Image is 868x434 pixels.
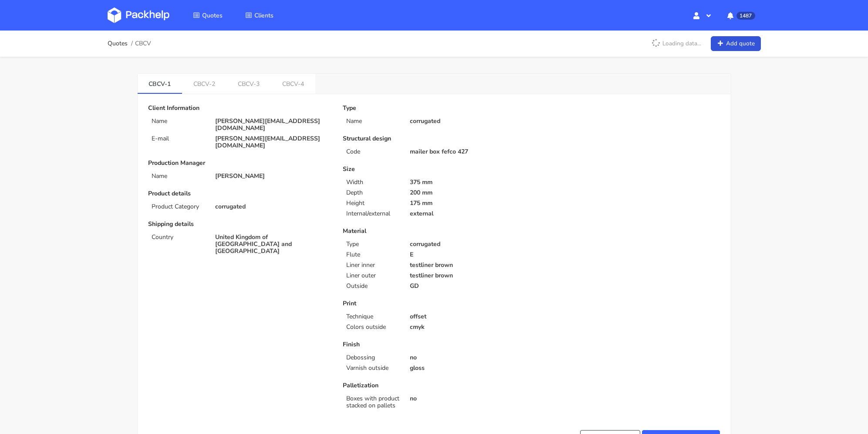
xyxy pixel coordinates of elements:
button: 1487 [720,7,760,23]
a: CBCV-2 [182,74,226,93]
p: gloss [410,365,525,372]
p: 375 mm [410,179,525,186]
a: Add quote [711,36,761,51]
a: Quotes [108,40,128,47]
p: mailer box fefco 427 [410,148,525,155]
p: Loading data... [647,36,706,51]
p: Product Category [152,203,205,210]
p: Size [343,166,525,173]
p: Palletization [343,382,525,389]
p: no [410,395,525,402]
a: CBCV-3 [226,74,271,93]
p: [PERSON_NAME][EMAIL_ADDRESS][DOMAIN_NAME] [215,118,331,132]
p: external [410,210,525,217]
p: cmyk [410,324,525,331]
nav: breadcrumb [108,35,152,52]
p: no [410,354,525,361]
p: Name [152,118,205,125]
p: Finish [343,341,525,348]
p: corrugated [410,118,525,125]
p: Name [346,118,399,125]
p: Flute [346,251,399,258]
p: 175 mm [410,200,525,207]
p: E [410,251,525,258]
span: Quotes [202,11,223,20]
p: Depth [346,189,399,196]
p: Print [343,300,525,307]
p: Liner outer [346,272,399,279]
p: Varnish outside [346,365,399,372]
p: Width [346,179,399,186]
p: Code [346,148,399,155]
p: Country [152,234,205,241]
p: Internal/external [346,210,399,217]
p: corrugated [215,203,331,210]
p: offset [410,313,525,320]
p: E-mail [152,135,205,142]
span: 1487 [736,12,755,20]
p: Client Information [148,105,331,112]
p: Liner inner [346,262,399,269]
p: United Kingdom of [GEOGRAPHIC_DATA] and [GEOGRAPHIC_DATA] [215,234,331,255]
p: Boxes with product stacked on pallets [346,395,399,409]
p: testliner brown [410,272,525,279]
p: Outside [346,283,399,290]
p: Type [346,241,399,248]
a: CBCV-4 [271,74,315,93]
p: Product details [148,190,331,197]
p: [PERSON_NAME] [215,173,331,180]
span: Clients [254,11,274,20]
p: Colors outside [346,324,399,331]
p: 200 mm [410,189,525,196]
p: Type [343,105,525,112]
a: CBCV-1 [138,74,182,93]
p: corrugated [410,241,525,248]
p: Shipping details [148,221,331,228]
p: Height [346,200,399,207]
p: Structural design [343,135,525,142]
p: [PERSON_NAME][EMAIL_ADDRESS][DOMAIN_NAME] [215,135,331,149]
img: Dashboard [108,7,169,23]
p: Name [152,173,205,180]
a: Clients [235,7,284,23]
p: GD [410,283,525,290]
p: Debossing [346,354,399,361]
p: Material [343,228,525,235]
p: Technique [346,313,399,320]
p: Production Manager [148,160,331,167]
p: testliner brown [410,262,525,269]
span: CBCV [135,40,151,47]
a: Quotes [182,7,233,23]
